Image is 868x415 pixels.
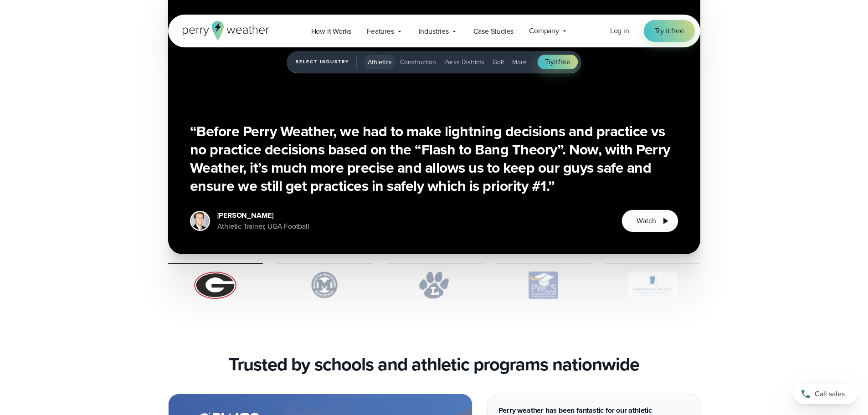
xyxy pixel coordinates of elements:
span: Company [529,26,559,36]
a: Case Studies [466,22,522,41]
button: Parks Districts [441,55,488,69]
button: Athletics [364,55,395,69]
h3: “Before Perry Weather, we had to make lightning decisions and practice vs no practice decisions b... [190,122,678,195]
span: Try free [545,56,570,67]
button: Golf [489,55,508,69]
span: More [512,57,527,67]
span: Watch [637,215,656,226]
span: Features [367,26,394,37]
span: it [554,56,558,67]
a: Try it free [644,20,695,42]
span: Industries [419,26,449,37]
span: Try it free [655,26,684,36]
span: Athletics [368,57,392,67]
button: More [508,55,530,69]
a: How it Works [303,22,360,41]
button: Construction [396,55,440,69]
a: Log in [610,26,629,36]
div: [PERSON_NAME] [217,210,309,221]
button: Watch [621,210,678,232]
a: Tryitfree [538,55,578,69]
h3: Trusted by schools and athletic programs nationwide [229,354,639,375]
span: Parks Districts [444,57,484,67]
span: Golf [493,57,504,67]
img: Marietta-High-School.svg [277,272,372,299]
span: Case Studies [473,26,514,37]
span: Call sales [815,389,845,400]
div: Athletic Trainer, UGA Football [217,221,309,232]
span: Select Industry [296,56,357,67]
span: Construction [400,57,436,67]
span: How it Works [311,26,352,37]
a: Call sales [793,384,857,404]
